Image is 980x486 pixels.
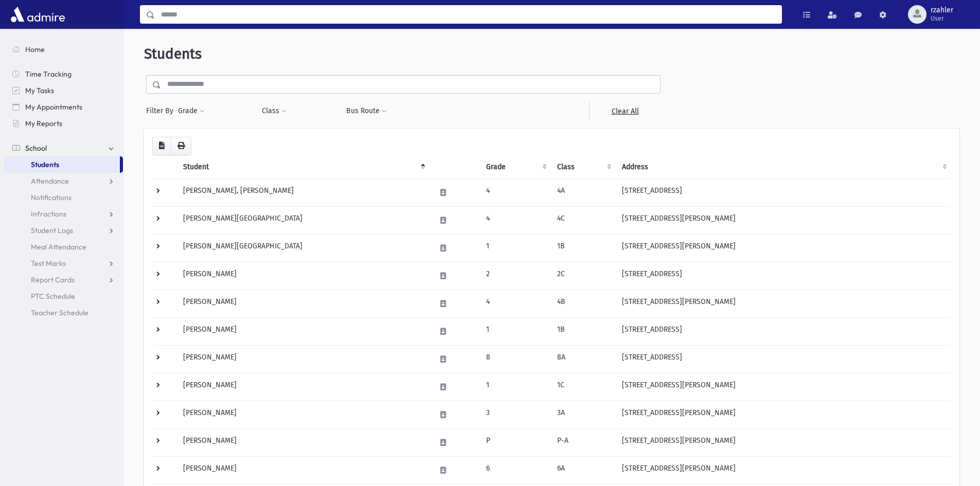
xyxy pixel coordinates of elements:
[616,206,951,234] td: [STREET_ADDRESS][PERSON_NAME]
[480,290,551,317] td: 4
[616,373,951,401] td: [STREET_ADDRESS][PERSON_NAME]
[616,155,951,179] th: Address: activate to sort column ascending
[177,373,430,401] td: [PERSON_NAME]
[31,209,66,219] span: Infractions
[480,234,551,262] td: 1
[346,102,387,120] button: Bus Route
[31,242,86,251] span: Meal Attendance
[616,234,951,262] td: [STREET_ADDRESS][PERSON_NAME]
[177,345,430,373] td: [PERSON_NAME]
[589,102,661,120] a: Clear All
[551,345,616,373] td: 8A
[4,82,123,99] a: My Tasks
[177,262,430,290] td: [PERSON_NAME]
[551,178,616,206] td: 4A
[31,292,75,301] span: PTC Schedule
[480,345,551,373] td: 8
[31,160,59,169] span: Students
[616,290,951,317] td: [STREET_ADDRESS][PERSON_NAME]
[931,6,953,14] span: rzahler
[152,137,171,155] button: CSV
[480,428,551,456] td: P
[616,317,951,345] td: [STREET_ADDRESS]
[177,234,430,262] td: [PERSON_NAME][GEOGRAPHIC_DATA]
[31,275,75,284] span: Report Cards
[144,45,202,62] span: Students
[31,259,66,268] span: Test Marks
[4,288,123,304] a: PTC Schedule
[177,428,430,456] td: [PERSON_NAME]
[25,119,62,128] span: My Reports
[616,401,951,428] td: [STREET_ADDRESS][PERSON_NAME]
[177,178,430,206] td: [PERSON_NAME], [PERSON_NAME]
[4,206,123,222] a: Infractions
[551,234,616,262] td: 1B
[4,272,123,288] a: Report Cards
[551,317,616,345] td: 1B
[4,140,123,156] a: School
[616,262,951,290] td: [STREET_ADDRESS]
[551,456,616,484] td: 6A
[551,155,616,179] th: Class: activate to sort column ascending
[177,401,430,428] td: [PERSON_NAME]
[480,178,551,206] td: 4
[480,401,551,428] td: 3
[4,99,123,115] a: My Appointments
[551,206,616,234] td: 4C
[551,428,616,456] td: P-A
[4,255,123,272] a: Test Marks
[4,41,123,58] a: Home
[551,373,616,401] td: 1C
[177,155,430,179] th: Student: activate to sort column descending
[31,193,72,202] span: Notifications
[4,66,123,82] a: Time Tracking
[551,401,616,428] td: 3A
[480,317,551,345] td: 1
[25,143,47,153] span: School
[177,290,430,317] td: [PERSON_NAME]
[31,176,69,186] span: Attendance
[171,137,191,155] button: Print
[551,262,616,290] td: 2C
[177,456,430,484] td: [PERSON_NAME]
[146,105,177,116] span: Filter By
[616,178,951,206] td: [STREET_ADDRESS]
[25,45,45,54] span: Home
[261,102,287,120] button: Class
[931,14,953,23] span: User
[480,456,551,484] td: 6
[616,345,951,373] td: [STREET_ADDRESS]
[616,428,951,456] td: [STREET_ADDRESS][PERSON_NAME]
[4,189,123,206] a: Notifications
[616,456,951,484] td: [STREET_ADDRESS][PERSON_NAME]
[4,239,123,255] a: Meal Attendance
[25,86,54,95] span: My Tasks
[551,290,616,317] td: 4B
[25,102,82,112] span: My Appointments
[177,102,205,120] button: Grade
[480,206,551,234] td: 4
[8,4,67,25] img: AdmirePro
[4,115,123,132] a: My Reports
[31,308,88,317] span: Teacher Schedule
[4,222,123,239] a: Student Logs
[177,206,430,234] td: [PERSON_NAME][GEOGRAPHIC_DATA]
[155,5,781,24] input: Search
[31,226,73,235] span: Student Logs
[4,156,120,173] a: Students
[480,155,551,179] th: Grade: activate to sort column ascending
[25,69,72,79] span: Time Tracking
[4,304,123,321] a: Teacher Schedule
[480,373,551,401] td: 1
[480,262,551,290] td: 2
[4,173,123,189] a: Attendance
[177,317,430,345] td: [PERSON_NAME]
